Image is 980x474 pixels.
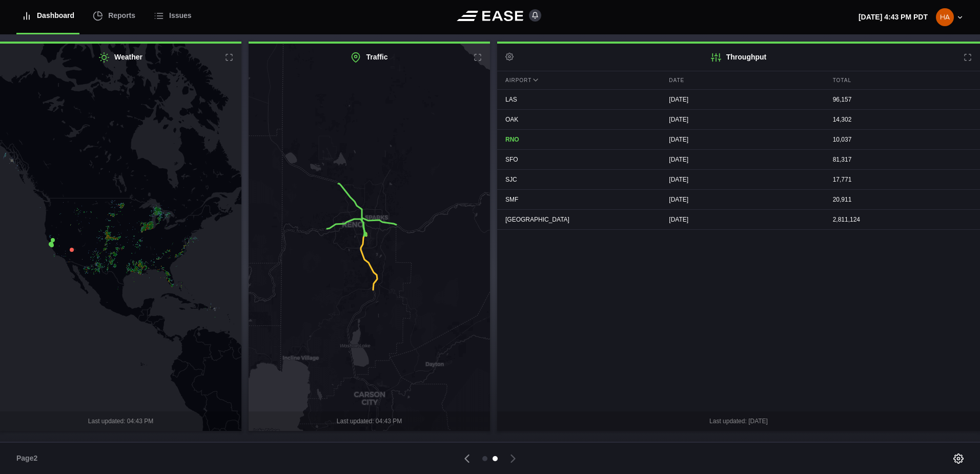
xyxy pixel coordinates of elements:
[825,130,980,149] div: 10,037
[661,71,816,89] div: Date
[661,90,816,109] div: [DATE]
[249,411,490,431] div: Last updated: 04:43 PM
[497,411,980,431] div: Last updated: [DATE]
[825,190,980,209] div: 20,911
[661,110,816,129] div: [DATE]
[661,130,816,149] div: [DATE]
[936,8,954,26] img: b5913083fd3823de0062e8d8a95ced7f
[497,90,652,109] div: LAS
[825,170,980,189] div: 17,771
[825,90,980,109] div: 96,157
[497,170,652,189] div: SJC
[859,12,928,23] p: [DATE] 4:43 PM PDT
[497,44,980,71] h2: Throughput
[825,150,980,169] div: 81,317
[497,150,652,169] div: SFO
[16,453,42,464] span: Page 2
[497,71,652,89] div: Airport
[661,210,816,229] div: [DATE]
[497,210,652,229] div: [GEOGRAPHIC_DATA]
[497,110,652,129] div: OAK
[661,170,816,189] div: [DATE]
[505,136,519,143] span: RNO
[661,150,816,169] div: [DATE]
[825,71,980,89] div: Total
[497,190,652,209] div: SMF
[661,190,816,209] div: [DATE]
[825,110,980,129] div: 14,302
[825,210,980,229] div: 2,811,124
[249,44,490,71] h2: Traffic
